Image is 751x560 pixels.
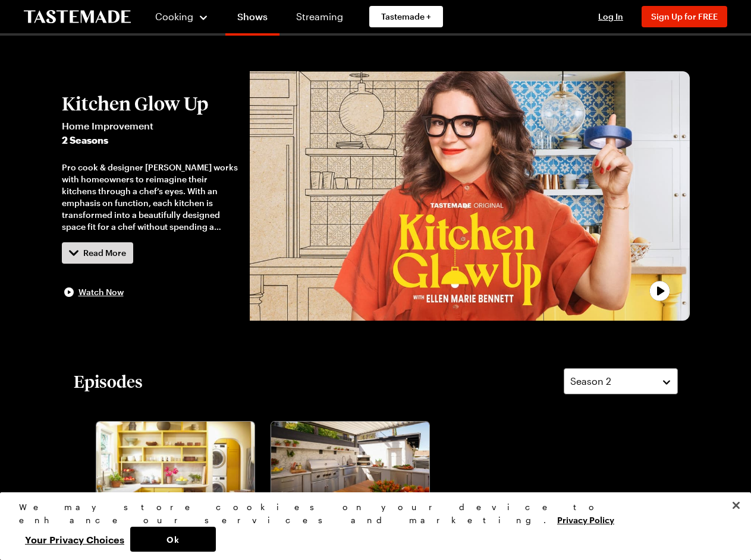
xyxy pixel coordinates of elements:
[83,247,126,259] span: Read More
[74,371,143,392] h2: Episodes
[62,119,238,133] span: Home Improvement
[155,11,193,22] span: Cooking
[19,501,722,527] div: We may store cookies on your device to enhance our services and marketing.
[651,11,718,21] span: Sign Up for FREE
[24,10,131,24] a: To Tastemade Home Page
[250,71,689,321] img: Kitchen Glow Up
[19,527,130,552] button: Your Privacy Choices
[62,162,238,233] div: Pro cook & designer [PERSON_NAME] works with homeowners to reimagine their kitchens through a che...
[130,527,216,552] button: Ok
[723,492,749,518] button: Close
[62,242,133,264] button: Read More
[642,6,727,27] button: Sign Up for FREE
[598,11,623,21] span: Log In
[62,133,238,147] span: 2 Seasons
[62,93,238,114] h2: Kitchen Glow Up
[557,514,614,525] a: More information about your privacy, opens in a new tab
[19,501,722,552] div: Privacy
[587,11,634,23] button: Log In
[155,2,209,31] button: Cooking
[250,71,689,321] button: play trailer
[381,11,431,23] span: Tastemade +
[225,2,279,36] a: Shows
[564,368,678,394] button: Season 2
[271,422,429,511] img: Perfect Patio Pizza, Please
[62,93,238,299] button: Kitchen Glow UpHome Improvement2 SeasonsPro cook & designer [PERSON_NAME] works with homeowners t...
[96,422,254,511] img: From Burnout to Cook-Off
[78,286,124,298] span: Watch Now
[369,6,443,27] a: Tastemade +
[570,374,611,388] span: Season 2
